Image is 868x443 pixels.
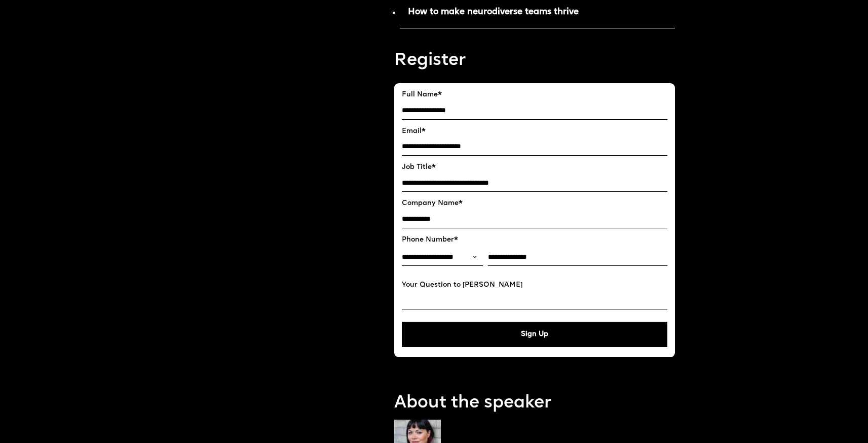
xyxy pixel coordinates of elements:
[402,127,667,135] label: Email
[402,281,667,289] label: Your Question to [PERSON_NAME]
[394,49,675,73] p: Register
[402,199,667,208] label: Company Name
[408,8,579,16] strong: How to make neurodiverse teams thrive
[394,391,675,416] p: About the speaker
[402,322,667,347] button: Sign Up
[402,163,667,172] label: Job Title
[402,236,667,244] label: Phone Number
[402,91,667,99] label: Full Name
